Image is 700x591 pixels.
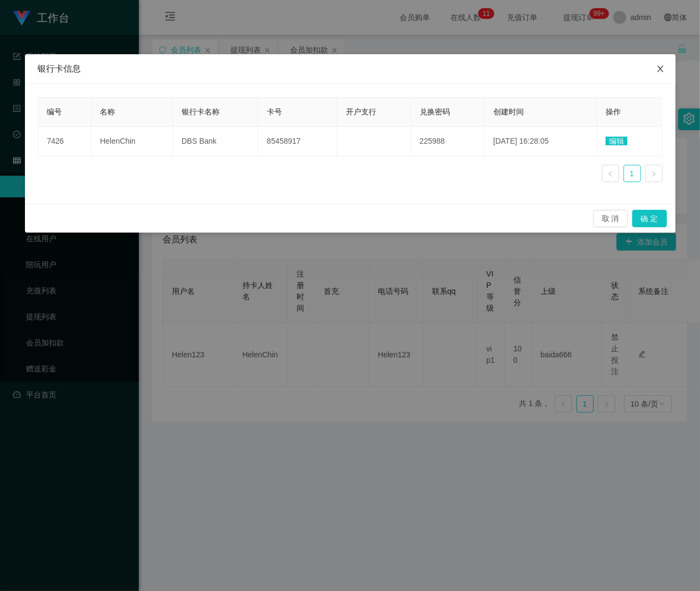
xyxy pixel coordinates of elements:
span: 创建时间 [493,107,524,116]
span: HelenChin [100,137,136,145]
a: 1 [624,165,640,182]
span: 225988 [420,137,445,145]
button: 取 消 [593,210,628,227]
td: [DATE] 16:28:05 [485,127,597,156]
span: 兑换密码 [420,107,450,116]
span: 85458917 [267,137,300,145]
span: 操作 [606,107,621,116]
span: 开户支行 [346,107,376,116]
span: 名称 [100,107,115,116]
span: 银行卡名称 [182,107,220,116]
span: 卡号 [267,107,282,116]
div: 银行卡信息 [38,63,663,75]
i: 图标: left [607,171,614,177]
li: 上一页 [602,165,619,182]
li: 1 [624,165,641,182]
td: 7426 [38,127,92,156]
span: 编号 [47,107,62,116]
span: DBS Bank [182,137,217,145]
i: 图标: close [656,65,665,73]
button: Close [645,54,676,85]
li: 下一页 [645,165,663,182]
span: 编辑 [606,137,627,145]
button: 确 定 [632,210,667,227]
i: 图标: right [651,171,657,177]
